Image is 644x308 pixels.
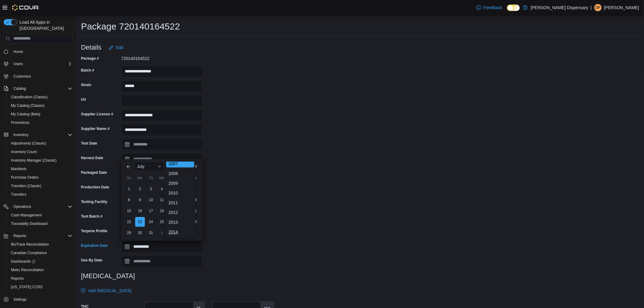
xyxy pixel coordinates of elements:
[6,211,75,219] button: Cash Management
[11,184,41,188] span: Transfers (Classic)
[11,73,33,80] a: Customers
[9,110,43,118] a: My Catalog (Beta)
[81,185,109,190] label: Production Date
[11,221,47,226] span: Traceabilty Dashboard
[6,240,75,249] button: BioTrack Reconciliation
[6,266,75,274] button: Metrc Reconciliation
[11,131,72,138] span: Inventory
[11,276,24,281] span: Reports
[81,68,94,73] label: Batch #
[146,228,156,238] div: day-31
[9,249,49,257] a: Canadian Compliance
[11,141,46,146] span: Adjustments (Classic)
[11,213,42,218] span: Cash Management
[124,228,134,238] div: day-29
[81,243,108,248] label: Expiration Date
[9,110,72,118] span: My Catalog (Beta)
[81,141,97,146] label: Test Date
[9,174,41,181] a: Purchase Orders
[9,140,72,147] span: Adjustments (Classic)
[135,195,145,205] div: day-9
[11,285,43,289] span: [US_STATE] CCRS
[13,49,23,54] span: Home
[11,85,28,92] button: Catalog
[13,132,28,137] span: Inventory
[166,160,194,167] div: 2007
[507,5,520,11] input: Dark Mode
[6,249,75,257] button: Canadian Compliance
[166,199,194,206] div: 2011
[11,166,26,171] span: Manifests
[124,206,134,216] div: day-15
[146,195,156,205] div: day-10
[121,138,203,151] input: Press the down key to open a popover containing a calendar.
[81,272,274,280] h3: [MEDICAL_DATA]
[9,266,72,274] span: Metrc Reconciliation
[9,148,39,156] a: Inventory Count
[88,288,131,294] span: Add [MEDICAL_DATA]
[11,120,30,125] span: Promotions
[596,4,601,11] span: DP
[81,97,86,102] label: Url
[9,93,50,101] a: Classification (Classic)
[6,274,75,283] button: Reports
[121,255,203,268] input: Press the down key to open a popover containing a calendar.
[9,119,72,126] span: Promotions
[11,259,35,264] span: Dashboards
[135,217,145,227] div: day-23
[11,112,40,117] span: My Catalog (Beta)
[11,232,29,240] button: Reports
[9,191,29,198] a: Transfers
[135,228,145,238] div: day-30
[146,217,156,227] div: day-24
[9,220,72,227] span: Traceabilty Dashboard
[13,61,23,66] span: Users
[81,56,99,61] label: Package #
[11,149,37,154] span: Inventory Count
[6,93,75,101] button: Classification (Classic)
[11,296,72,303] span: Settings
[9,157,72,164] span: Inventory Manager (Classic)
[6,283,75,291] button: [US_STATE] CCRS
[1,131,75,139] button: Inventory
[6,110,75,118] button: My Catalog (Beta)
[1,295,75,304] button: Settings
[9,258,72,265] span: Dashboards
[6,165,75,173] button: Manifests
[79,285,134,297] button: Add [MEDICAL_DATA]
[17,19,72,31] span: Load All Apps in [GEOGRAPHIC_DATA]
[591,4,592,11] p: |
[11,60,72,68] span: Users
[9,165,72,173] span: Manifests
[9,182,44,190] a: Transfers (Classic)
[1,202,75,211] button: Operations
[166,219,194,226] div: 2013
[9,119,32,126] a: Promotions
[6,190,75,199] button: Transfers
[166,209,194,216] div: 2012
[81,20,180,33] h1: Package 720140164522
[9,191,72,198] span: Transfers
[121,241,203,253] input: Press the down key to enter a popover containing a calendar. Press the escape key to close the po...
[484,5,502,11] span: Feedback
[137,164,145,169] span: July
[13,233,26,238] span: Reports
[121,153,203,165] input: Press the down key to open a popover containing a calendar.
[6,101,75,110] button: My Catalog (Classic)
[81,258,102,263] label: Use By Date
[124,217,134,227] div: day-22
[9,93,72,101] span: Classification (Classic)
[106,41,126,54] button: Edit
[12,5,39,11] img: Cova
[531,4,588,11] p: [PERSON_NAME] Dispensary
[6,219,75,228] button: Traceabilty Dashboard
[6,173,75,182] button: Purchase Orders
[81,170,107,175] label: Packaged Date
[1,72,75,81] button: Customers
[121,54,203,61] div: 720140164522
[11,131,31,138] button: Inventory
[81,156,103,160] label: Harvest Date
[11,103,45,108] span: My Catalog (Classic)
[11,232,72,240] span: Reports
